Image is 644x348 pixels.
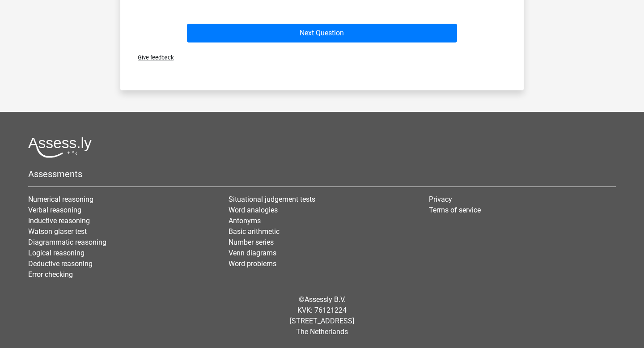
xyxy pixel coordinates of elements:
a: Word analogies [229,206,278,214]
a: Verbal reasoning [28,206,81,214]
h5: Assessments [28,169,616,179]
a: Error checking [28,270,73,279]
a: Watson glaser test [28,227,87,236]
a: Diagrammatic reasoning [28,238,106,246]
a: Numerical reasoning [28,195,93,204]
span: Give feedback [131,54,174,61]
a: Inductive reasoning [28,216,90,225]
a: Logical reasoning [28,249,85,257]
a: Venn diagrams [229,249,276,257]
a: Terms of service [429,206,481,214]
img: Assessly logo [28,137,92,158]
button: Next Question [187,24,458,42]
a: Word problems [229,259,276,268]
a: Privacy [429,195,452,204]
div: © KVK: 76121224 [STREET_ADDRESS] The Netherlands [21,287,623,344]
a: Situational judgement tests [229,195,315,204]
a: Basic arithmetic [229,227,280,236]
a: Deductive reasoning [28,259,93,268]
a: Antonyms [229,216,261,225]
a: Number series [229,238,274,246]
a: Assessly B.V. [305,295,346,304]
